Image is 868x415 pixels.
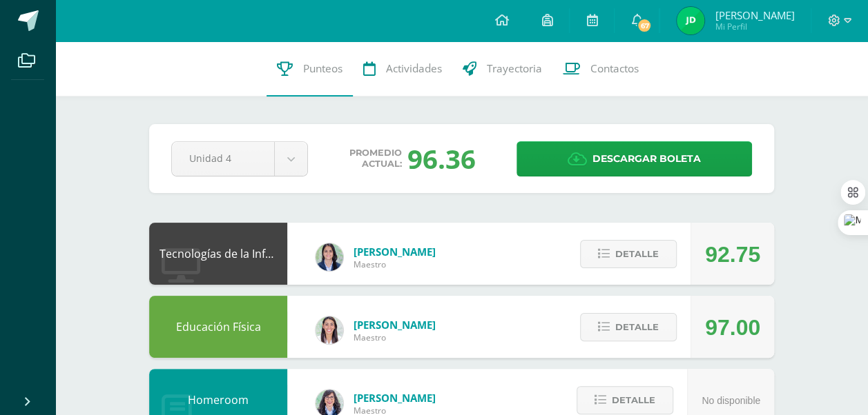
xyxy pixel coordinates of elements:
[316,316,343,344] img: 68dbb99899dc55733cac1a14d9d2f825.png
[354,318,436,332] span: [PERSON_NAME]
[386,61,442,76] span: Actividades
[715,8,794,22] span: [PERSON_NAME]
[349,148,402,170] span: Promedio actual:
[615,314,659,340] span: Detalle
[702,395,760,406] span: No disponible
[354,391,436,405] span: [PERSON_NAME]
[354,245,436,259] span: [PERSON_NAME]
[149,296,287,358] div: Educación Física
[303,61,343,76] span: Punteos
[677,7,704,34] img: 47bb5cb671f55380063b8448e82fec5d.png
[189,142,257,174] span: Unidad 4
[407,141,476,176] div: 96.36
[592,142,701,176] span: Descargar boleta
[487,61,542,76] span: Trayectoria
[354,259,436,270] span: Maestro
[715,21,794,32] span: Mi Perfil
[517,141,752,176] a: Descargar boleta
[580,240,677,268] button: Detalle
[580,313,677,341] button: Detalle
[577,386,673,414] button: Detalle
[615,241,659,267] span: Detalle
[149,223,287,285] div: Tecnologías de la Información y Comunicación: Computación
[590,61,639,76] span: Contactos
[637,18,652,33] span: 67
[612,387,655,413] span: Detalle
[705,296,760,358] div: 97.00
[354,332,436,343] span: Maestro
[353,41,452,97] a: Actividades
[172,142,307,176] a: Unidad 4
[267,41,353,97] a: Punteos
[452,41,552,97] a: Trayectoria
[316,243,343,271] img: 7489ccb779e23ff9f2c3e89c21f82ed0.png
[705,223,760,285] div: 92.75
[552,41,649,97] a: Contactos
